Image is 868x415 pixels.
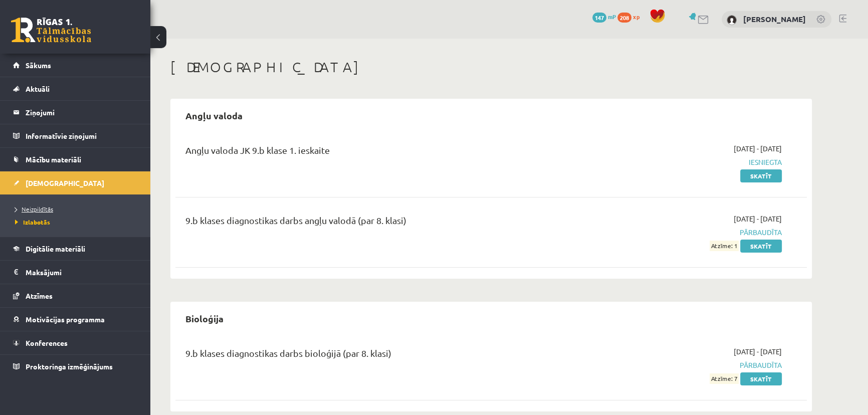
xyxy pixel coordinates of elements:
span: mP [608,13,616,21]
span: 208 [617,13,631,23]
div: Angļu valoda JK 9.b klase 1. ieskaite [185,143,578,162]
a: Skatīt [740,169,782,182]
span: Atzīme: 1 [710,241,739,251]
a: Sākums [13,54,138,77]
a: Neizpildītās [15,204,140,214]
h2: Angļu valoda [175,104,253,127]
a: Digitālie materiāli [13,237,138,260]
a: Ziņojumi [13,101,138,124]
a: Konferences [13,331,138,354]
span: [DATE] - [DATE] [734,143,782,154]
span: Aktuāli [26,84,50,93]
a: Skatīt [740,372,782,385]
h1: [DEMOGRAPHIC_DATA] [170,59,812,76]
legend: Maksājumi [26,261,138,284]
span: [DATE] - [DATE] [734,214,782,224]
span: Izlabotās [15,218,50,226]
a: Informatīvie ziņojumi [13,124,138,147]
a: Aktuāli [13,77,138,100]
a: Skatīt [740,240,782,253]
span: [DEMOGRAPHIC_DATA] [26,178,104,187]
div: 9.b klases diagnostikas darbs bioloģijā (par 8. klasi) [185,346,578,365]
span: Pārbaudīta [593,360,782,370]
a: Proktoringa izmēģinājums [13,355,138,378]
h2: Bioloģija [175,307,234,330]
span: Digitālie materiāli [26,244,85,253]
a: Rīgas 1. Tālmācības vidusskola [11,18,91,43]
span: Atzīmes [26,291,53,300]
a: 208 xp [617,13,644,21]
a: Maksājumi [13,261,138,284]
span: Mācību materiāli [26,155,81,164]
span: Sākums [26,61,51,70]
div: 9.b klases diagnostikas darbs angļu valodā (par 8. klasi) [185,214,578,232]
span: [DATE] - [DATE] [734,346,782,357]
legend: Ziņojumi [26,101,138,124]
span: Proktoringa izmēģinājums [26,362,113,371]
span: Iesniegta [593,157,782,167]
span: Motivācijas programma [26,315,105,324]
span: Neizpildītās [15,205,53,213]
span: Pārbaudīta [593,227,782,238]
a: Izlabotās [15,218,140,227]
img: Aigars Laķis [727,15,737,25]
legend: Informatīvie ziņojumi [26,124,138,147]
a: Motivācijas programma [13,308,138,331]
span: xp [633,13,639,21]
a: [PERSON_NAME] [743,14,806,24]
span: 147 [592,13,606,23]
a: Mācību materiāli [13,148,138,171]
a: [DEMOGRAPHIC_DATA] [13,171,138,194]
a: Atzīmes [13,284,138,307]
span: Atzīme: 7 [710,373,739,384]
a: 147 mP [592,13,616,21]
span: Konferences [26,338,68,347]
